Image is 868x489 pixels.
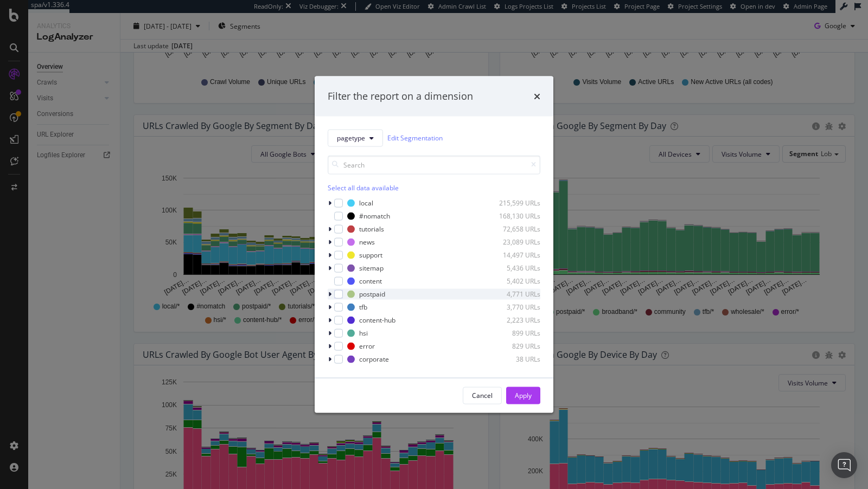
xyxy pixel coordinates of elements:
div: modal [315,76,553,413]
div: content-hub [359,316,395,325]
div: news [359,237,375,247]
div: error [359,342,375,351]
div: Cancel [472,391,493,400]
div: times [534,89,540,104]
button: pagetype [328,129,383,146]
div: hsi [359,329,368,338]
div: 829 URLs [487,342,540,351]
div: 5,402 URLs [487,276,540,286]
div: tfb [359,303,367,312]
div: Filter the report on a dimension [328,89,473,104]
div: support [359,250,382,260]
div: Apply [515,391,532,400]
span: pagetype [337,133,365,143]
div: tutorials [359,224,384,234]
div: 2,223 URLs [487,316,540,325]
input: Search [328,155,540,174]
div: corporate [359,355,389,364]
a: Edit Segmentation [387,132,443,144]
div: 38 URLs [487,355,540,364]
div: 4,771 URLs [487,289,540,299]
button: Apply [506,387,540,404]
div: sitemap [359,263,384,273]
button: Cancel [463,387,502,404]
div: #nomatch [359,211,390,221]
div: 3,770 URLs [487,303,540,312]
div: 72,658 URLs [487,224,540,234]
div: 5,436 URLs [487,263,540,273]
div: 14,497 URLs [487,250,540,260]
div: 215,599 URLs [487,198,540,208]
div: Select all data available [328,183,540,192]
div: 899 URLs [487,329,540,338]
div: content [359,276,382,286]
div: Open Intercom Messenger [831,452,857,478]
div: 23,089 URLs [487,237,540,247]
div: 168,130 URLs [487,211,540,221]
div: postpaid [359,289,385,299]
div: local [359,198,373,208]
